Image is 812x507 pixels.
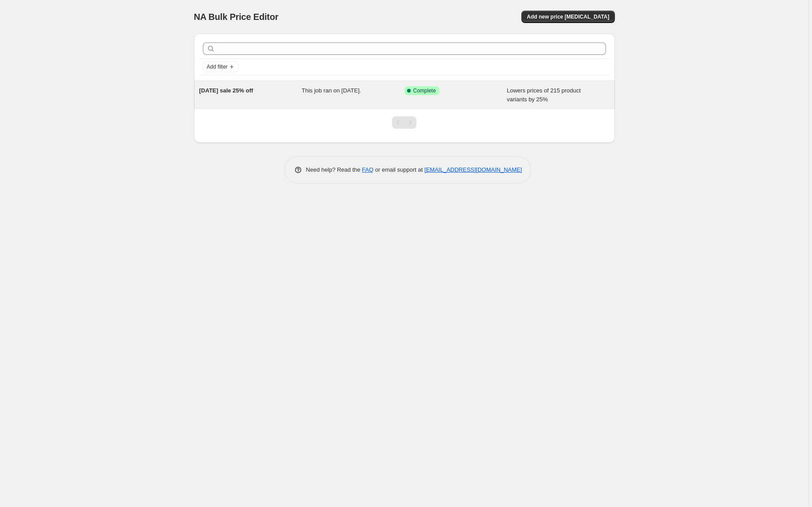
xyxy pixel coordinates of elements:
[521,11,614,23] button: Add new price [MEDICAL_DATA]
[373,166,424,173] span: or email support at
[207,63,228,70] span: Add filter
[424,166,522,173] a: [EMAIL_ADDRESS][DOMAIN_NAME]
[306,166,362,173] span: Need help? Read the
[507,87,581,103] span: Lowers prices of 215 product variants by 25%
[362,166,373,173] a: FAQ
[203,61,238,72] button: Add filter
[199,87,253,94] span: [DATE] sale 25% off
[527,13,609,20] span: Add new price [MEDICAL_DATA]
[392,116,416,129] nav: Pagination
[194,12,279,22] span: NA Bulk Price Editor
[302,87,361,94] span: This job ran on [DATE].
[413,87,436,94] span: Complete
